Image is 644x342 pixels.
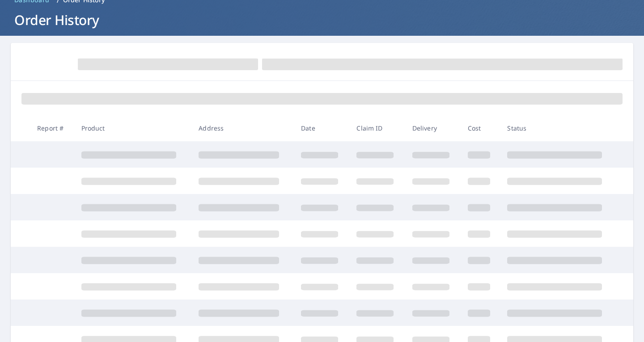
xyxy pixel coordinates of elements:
[191,115,294,141] th: Address
[349,115,405,141] th: Claim ID
[74,115,192,141] th: Product
[500,115,618,141] th: Status
[30,115,74,141] th: Report #
[405,115,461,141] th: Delivery
[461,115,500,141] th: Cost
[11,11,633,29] h1: Order History
[294,115,349,141] th: Date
